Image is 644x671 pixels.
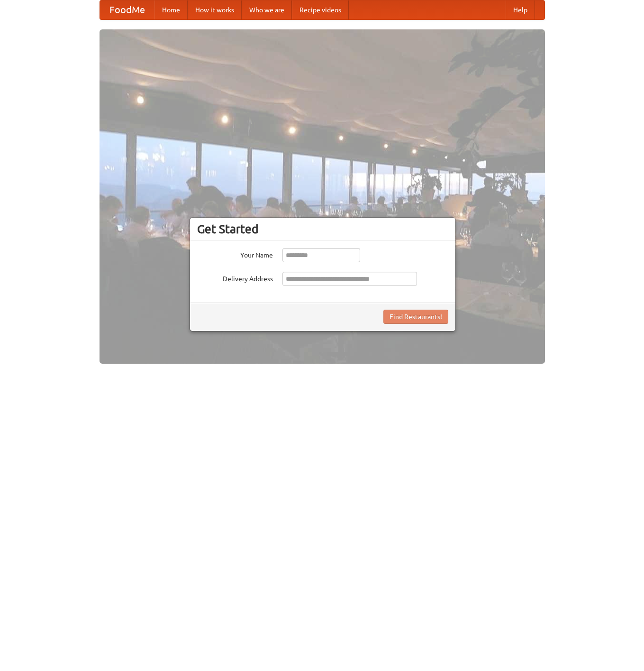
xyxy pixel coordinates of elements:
[242,0,292,19] a: Who we are
[188,0,242,19] a: How it works
[197,248,273,260] label: Your Name
[197,222,448,236] h3: Get Started
[154,0,188,19] a: Home
[506,0,535,19] a: Help
[197,272,273,284] label: Delivery Address
[292,0,349,19] a: Recipe videos
[100,0,154,19] a: FoodMe
[383,310,448,324] button: Find Restaurants!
